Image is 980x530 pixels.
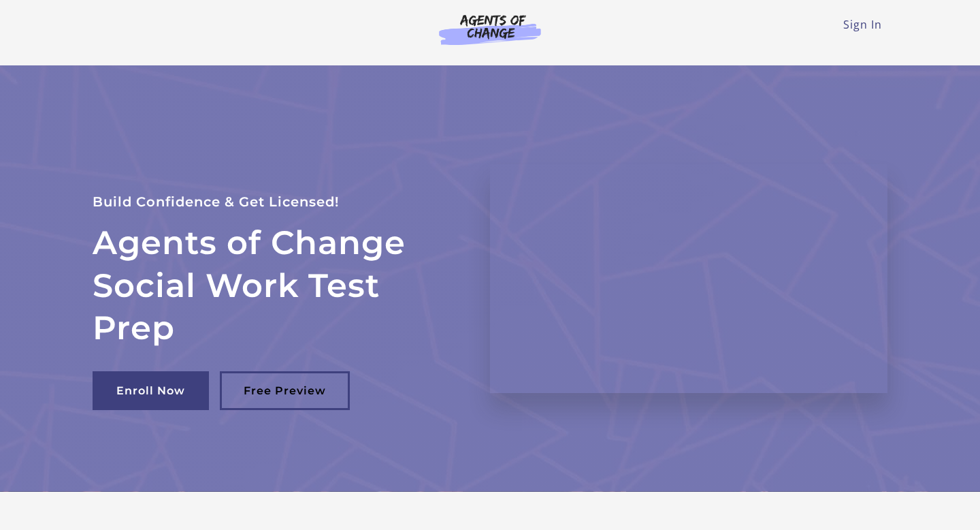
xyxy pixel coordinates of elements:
a: Sign In [843,17,882,32]
a: Enroll Now [93,371,209,410]
h2: Agents of Change Social Work Test Prep [93,221,457,349]
img: Agents of Change Logo [425,14,555,45]
p: Build Confidence & Get Licensed! [93,191,457,213]
a: Free Preview [220,371,350,410]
